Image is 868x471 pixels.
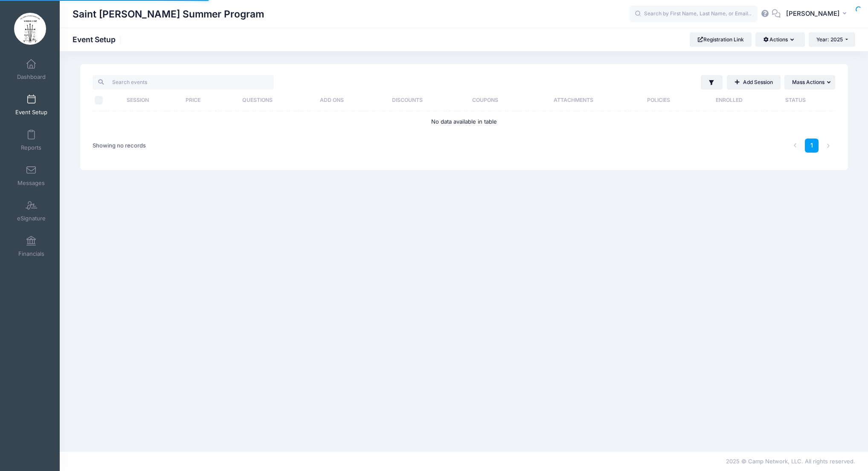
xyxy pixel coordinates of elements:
[366,90,449,111] th: Discounts
[392,97,423,103] span: Discounts
[17,73,46,81] span: Dashboard
[216,90,299,111] th: Questions
[690,32,752,47] a: Registration Link
[816,36,843,43] span: Year: 2025
[727,75,781,90] a: Add Session
[786,9,840,18] span: [PERSON_NAME]
[554,97,593,103] span: Attachments
[73,4,264,24] h1: Saint [PERSON_NAME] Summer Program
[11,161,52,191] a: Messages
[726,458,855,465] span: 2025 © Camp Network, LLC. All rights reserved.
[93,136,146,156] div: Showing no records
[626,90,692,111] th: Policies
[93,111,836,133] td: No data available in table
[106,90,170,111] th: Session
[784,75,835,90] button: Mass Actions
[692,90,766,111] th: Enrolled
[805,139,819,153] a: 1
[11,90,52,120] a: Event Setup
[14,13,46,45] img: Saint Herman Summer Program
[170,90,216,111] th: Price
[320,97,344,103] span: Add Ons
[472,97,498,103] span: Coupons
[11,196,52,226] a: eSignature
[17,179,45,187] span: Messages
[809,32,855,47] button: Year: 2025
[73,35,123,44] h1: Event Setup
[647,97,670,103] span: Policies
[11,231,52,261] a: Financials
[521,90,626,111] th: Attachments
[766,90,825,111] th: Status
[18,250,44,257] span: Financials
[449,90,522,111] th: Coupons
[21,144,41,151] span: Reports
[15,109,47,116] span: Event Setup
[17,215,46,222] span: eSignature
[93,75,274,90] input: Search events
[11,125,52,155] a: Reports
[630,6,758,23] input: Search by First Name, Last Name, or Email...
[792,79,824,85] span: Mass Actions
[11,55,52,84] a: Dashboard
[242,97,273,103] span: Questions
[755,32,804,47] button: Actions
[299,90,366,111] th: Add Ons
[781,4,855,24] button: [PERSON_NAME]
